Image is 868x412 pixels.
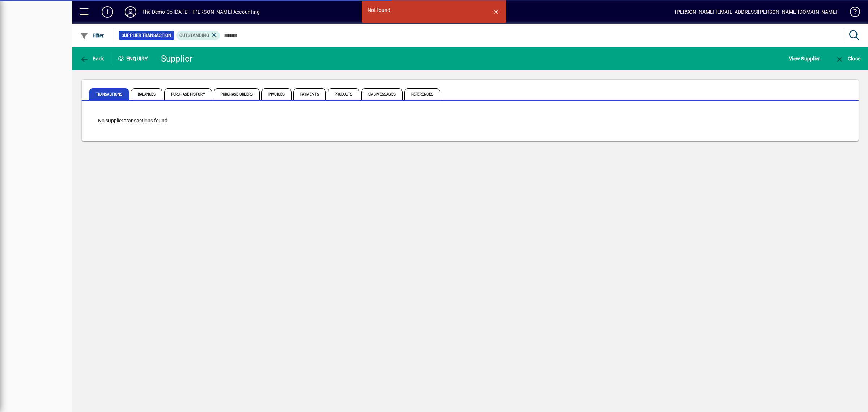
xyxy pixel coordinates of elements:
[787,52,822,65] button: View Supplier
[789,53,820,64] span: View Supplier
[80,33,104,38] span: Filter
[72,52,112,65] app-page-header-button: Back
[835,56,860,62] span: Close
[122,32,171,39] span: Supplier Transaction
[112,53,156,64] div: Enquiry
[675,6,837,18] div: [PERSON_NAME] [EMAIL_ADDRESS][PERSON_NAME][DOMAIN_NAME]
[176,31,220,40] mat-chip: Outstanding Status: Outstanding
[119,5,142,18] button: Profile
[179,33,209,38] span: Outstanding
[844,1,859,25] a: Knowledge Base
[142,6,260,18] div: The Demo Co [DATE] - [PERSON_NAME] Accounting
[261,88,292,100] span: Invoices
[361,88,403,100] span: SMS Messages
[161,53,193,64] div: Supplier
[293,88,326,100] span: Payments
[89,88,129,100] span: Transactions
[827,52,868,65] app-page-header-button: Close enquiry
[328,88,359,100] span: Products
[833,52,862,65] button: Close
[80,56,104,62] span: Back
[91,110,850,132] div: No supplier transactions found
[164,88,212,100] span: Purchase History
[78,29,106,42] button: Filter
[404,88,440,100] span: References
[131,88,162,100] span: Balances
[96,5,119,18] button: Add
[214,88,260,100] span: Purchase Orders
[78,52,106,65] button: Back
